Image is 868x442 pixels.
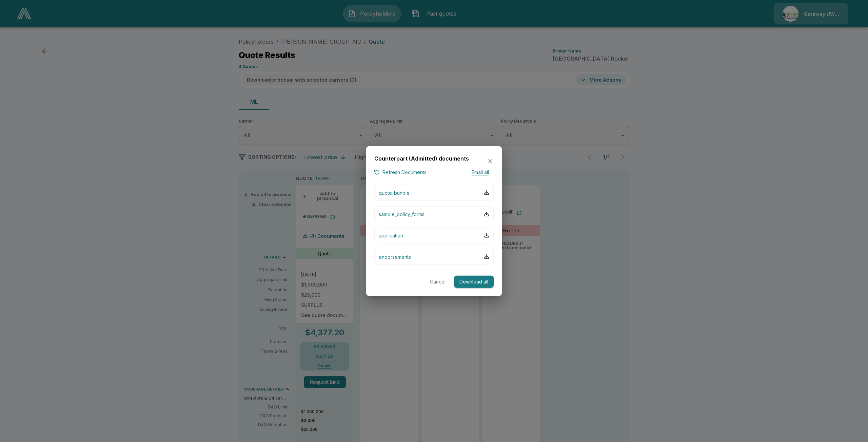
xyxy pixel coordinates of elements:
h6: Counterpart (Admitted) documents [374,154,469,163]
button: endorsements [374,249,494,265]
button: Cancel [427,275,449,288]
p: application [379,232,403,239]
p: sample_policy_forms [379,210,425,217]
button: sample_policy_forms [374,206,494,222]
p: endorsements [379,253,411,260]
p: quote_bundle [379,189,410,196]
button: Email all [467,168,494,177]
button: application [374,227,494,243]
button: Refresh Documents [374,168,427,177]
button: Download all [454,275,494,288]
button: quote_bundle [374,185,494,201]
